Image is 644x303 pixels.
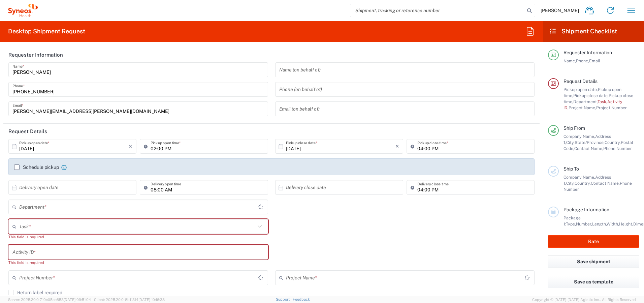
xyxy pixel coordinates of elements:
span: Width, [607,221,619,226]
a: Support [276,297,293,301]
button: Save shipment [548,255,639,268]
span: Company Name, [563,134,595,139]
span: Email [589,58,600,63]
i: × [129,141,132,152]
input: Shipment, tracking or reference number [350,4,525,17]
span: Number, [576,221,592,226]
span: [DATE] 09:51:04 [64,298,91,302]
button: Save as template [548,276,639,288]
span: Project Name, [569,105,596,110]
h2: Desktop Shipment Request [8,27,85,35]
span: State/Province, [575,140,605,145]
label: Return label required [8,290,62,295]
span: City, [566,140,575,145]
a: Feedback [293,297,310,301]
span: Department, [573,99,598,104]
span: Package Information [563,207,609,212]
span: Name, [563,58,576,63]
span: Client: 2025.20.0-8b113f4 [94,298,165,302]
label: Schedule pickup [14,164,59,170]
h2: Request Details [8,128,47,135]
span: Phone, [576,58,589,63]
span: Pickup close date, [573,93,609,98]
span: Height, [619,221,633,226]
span: Length, [592,221,607,226]
span: Task, [598,99,607,104]
div: This field is required [8,260,268,266]
span: Contact Name, [591,181,620,186]
span: Requester Information [563,50,612,55]
span: Contact Name, [574,146,603,151]
button: Rate [548,235,639,248]
span: Package 1: [563,215,581,226]
span: Pickup open date, [563,87,598,92]
span: Server: 2025.20.0-710e05ee653 [8,298,91,302]
i: × [395,141,399,152]
span: [DATE] 10:16:38 [138,298,165,302]
span: Country, [575,181,591,186]
span: City, [566,181,575,186]
span: Company Name, [563,175,595,180]
span: Ship From [563,125,585,131]
span: Type, [566,221,576,226]
div: This field is required [8,234,268,240]
span: Request Details [563,79,598,84]
span: Copyright © [DATE]-[DATE] Agistix Inc., All Rights Reserved [532,297,636,303]
span: Country, [605,140,621,145]
h2: Requester Information [8,52,63,58]
span: [PERSON_NAME] [541,7,579,13]
span: Phone Number [603,146,632,151]
h2: Shipment Checklist [549,27,617,35]
span: Project Number [596,105,627,110]
span: Ship To [563,166,579,172]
